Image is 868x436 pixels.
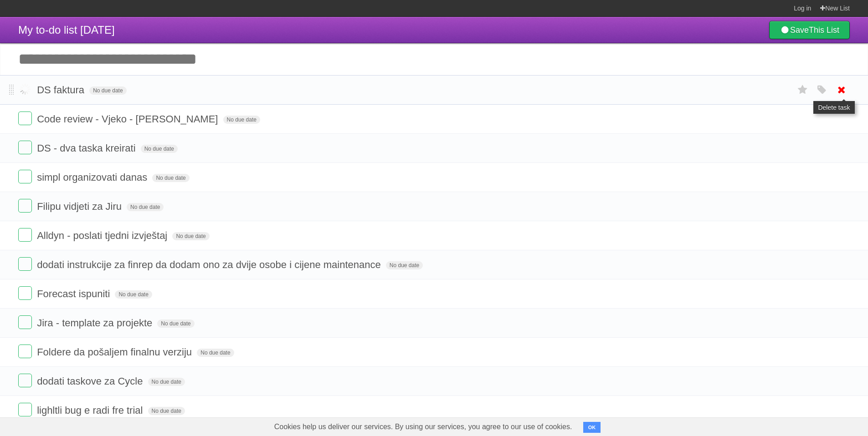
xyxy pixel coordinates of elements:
span: DS - dva taska kreirati [37,142,138,154]
span: My to-do list [DATE] [18,24,115,36]
label: Done [18,345,32,358]
label: Done [18,257,32,271]
span: No due date [127,203,164,211]
label: Done [18,170,32,183]
span: Code review - Vjeko - [PERSON_NAME] [37,113,220,125]
button: OK [583,422,601,433]
span: Alldyn - poslati tjedni izvještaj [37,230,169,241]
label: Done [18,286,32,300]
span: Filipu vidjeti za Jiru [37,201,124,212]
a: SaveThis List [769,21,850,39]
span: DS faktura [37,84,87,96]
span: No due date [152,174,189,182]
span: No due date [148,407,185,415]
span: Foldere da pošaljem finalnu verziju [37,346,194,358]
span: Cookies help us deliver our services. By using our services, you agree to our use of cookies. [265,418,581,436]
span: Jira - template za projekte [37,317,154,329]
label: Done [18,315,32,329]
b: This List [809,25,839,35]
label: Done [18,374,32,387]
span: Forecast ispuniti [37,288,112,299]
span: No due date [89,86,126,95]
span: No due date [386,261,423,269]
label: Done [18,403,32,416]
label: Star task [794,82,812,97]
span: dodati taskove za Cycle [37,375,145,387]
span: No due date [197,349,234,357]
span: No due date [115,290,152,299]
span: No due date [141,145,178,153]
span: No due date [172,232,209,240]
label: Done [18,199,32,213]
span: simpl organizovati danas [37,172,149,183]
span: No due date [223,116,260,124]
label: Done [18,228,32,242]
span: lighltli bug e radi fre trial [37,405,145,416]
span: No due date [157,319,194,328]
label: Done [18,112,32,125]
span: dodati instrukcije za finrep da dodam ono za dvije osobe i cijene maintenance [37,259,383,270]
label: Done [18,141,32,154]
label: Done [18,82,32,96]
span: No due date [148,378,185,386]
